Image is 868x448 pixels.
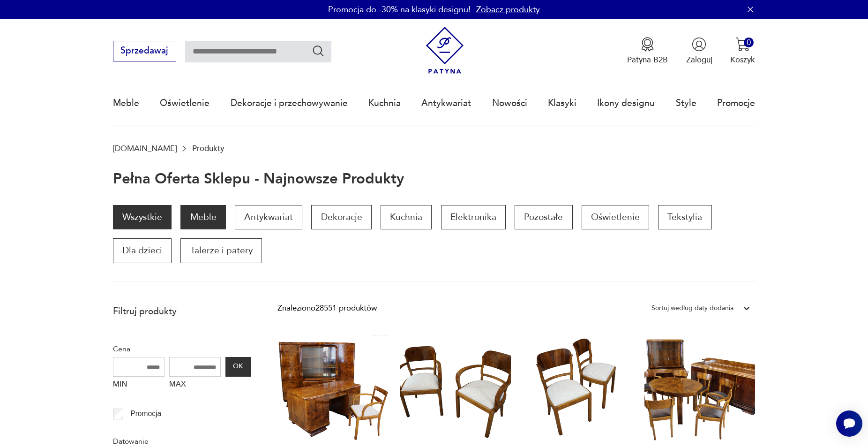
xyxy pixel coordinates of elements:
img: Ikonka użytkownika [692,37,706,52]
a: Style [676,82,696,125]
img: Patyna - sklep z meblami i dekoracjami vintage [421,27,469,74]
a: Antykwariat [235,205,302,229]
p: Zaloguj [686,54,712,65]
p: Promocja do -30% na klasyki designu! [328,4,471,15]
a: Oświetlenie [582,205,649,229]
h1: Pełna oferta sklepu - najnowsze produkty [113,171,404,187]
a: [DOMAIN_NAME] [113,144,177,153]
div: 0 [744,38,754,47]
a: Ikony designu [597,82,655,125]
iframe: Smartsupp widget button [836,410,862,437]
button: OK [225,357,251,377]
a: Ikona medaluPatyna B2B [627,37,668,65]
p: Produkty [192,144,224,153]
a: Sprzedawaj [113,48,176,55]
a: Dekoracje [311,205,371,229]
a: Pozostałe [515,205,572,229]
button: Sprzedawaj [113,41,176,61]
img: Ikona medalu [640,37,655,52]
p: Cena [113,343,251,355]
a: Tekstylia [658,205,711,229]
a: Elektronika [441,205,506,229]
div: Sortuj według daty dodania [651,302,733,314]
a: Antykwariat [421,82,471,125]
button: Zaloguj [686,37,712,65]
a: Nowości [492,82,527,125]
img: Ikona koszyka [735,37,750,52]
a: Wszystkie [113,205,172,229]
button: Szukaj [312,44,325,58]
p: Koszyk [730,54,755,65]
div: Znaleziono 28551 produktów [277,302,377,314]
label: MIN [113,377,165,395]
p: Datowanie [113,435,251,448]
p: Promocja [130,408,161,420]
p: Filtruj produkty [113,305,251,318]
a: Klasyki [548,82,576,125]
p: Patyna B2B [627,54,668,65]
a: Kuchnia [368,82,401,125]
a: Dla dzieci [113,238,172,263]
button: 0Koszyk [730,37,755,65]
label: MAX [169,377,221,395]
button: Patyna B2B [627,37,668,65]
a: Promocje [717,82,755,125]
a: Oświetlenie [160,82,210,125]
a: Dekoracje i przechowywanie [231,82,348,125]
a: Talerze i patery [180,238,262,263]
a: Kuchnia [381,205,432,229]
a: Zobacz produkty [476,4,540,15]
a: Meble [180,205,225,229]
a: Meble [113,82,139,125]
